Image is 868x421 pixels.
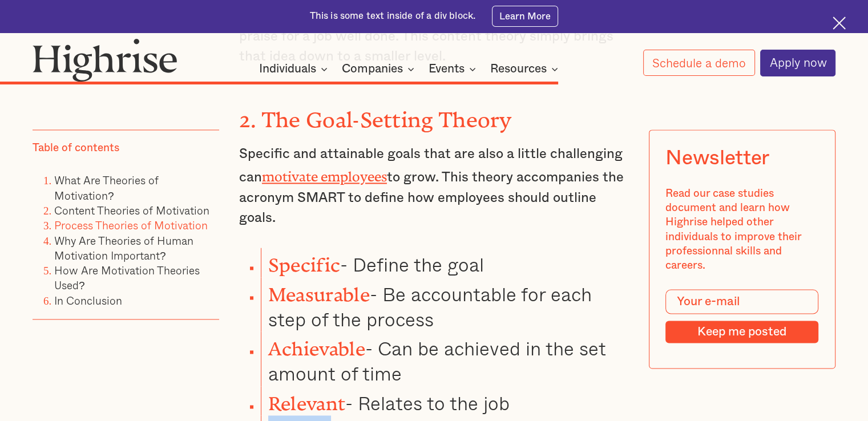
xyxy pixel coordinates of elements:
[54,262,200,294] a: How Are Motivation Theories Used?
[666,147,769,171] div: Newsletter
[342,62,403,76] div: Companies
[54,203,209,219] a: Content Theories of Motivation
[33,141,119,156] div: Table of contents
[54,172,159,204] a: What Are Theories of Motivation?
[261,386,629,415] li: - Relates to the job
[239,144,629,229] p: Specific and attainable goals that are also a little challenging can to grow. This theory accompa...
[259,62,331,76] div: Individuals
[268,284,370,296] strong: Measurable
[261,248,629,277] li: - Define the goal
[54,232,193,264] a: Why Are Theories of Human Motivation Important?
[760,50,835,76] a: Apply now
[262,169,387,177] a: motivate employees
[33,38,177,82] img: Highrise logo
[666,290,819,314] input: Your e-mail
[666,290,819,344] form: Modal Form
[268,254,340,266] strong: Specific
[643,50,755,76] a: Schedule a demo
[239,107,512,121] strong: 2. The Goal-Setting Theory
[429,62,479,76] div: Events
[54,217,208,234] a: Process Theories of Motivation
[310,10,476,23] div: This is some text inside of a div block.
[833,17,846,30] img: Cross icon
[666,321,819,343] input: Keep me posted
[490,62,562,76] div: Resources
[342,62,418,76] div: Companies
[492,6,559,26] a: Learn More
[666,187,819,274] div: Read our case studies document and learn how Highrise helped other individuals to improve their p...
[261,277,629,331] li: - Be accountable for each step of the process
[268,392,345,405] strong: Relevant
[54,293,122,309] a: In Conclusion
[429,62,465,76] div: Events
[261,331,629,386] li: - Can be achieved in the set amount of time
[268,338,365,350] strong: Achievable
[490,62,547,76] div: Resources
[259,62,316,76] div: Individuals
